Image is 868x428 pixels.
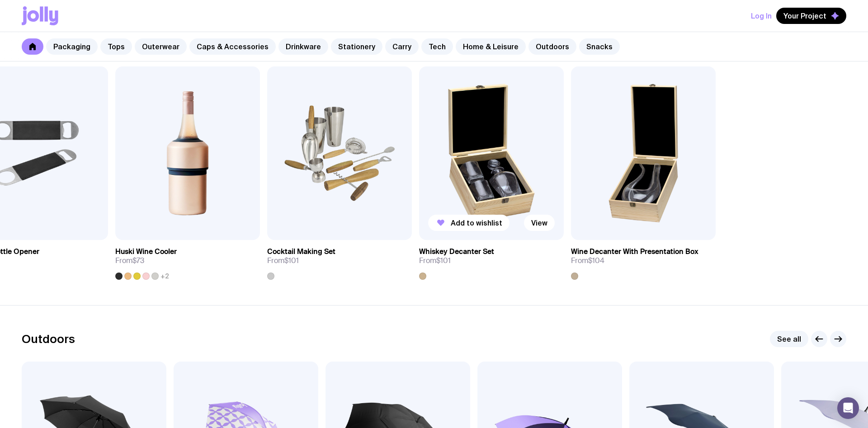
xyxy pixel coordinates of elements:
a: View [524,215,555,231]
span: From [267,256,299,265]
span: From [419,256,451,265]
span: $101 [284,256,299,265]
a: Tech [421,38,453,55]
a: Cocktail Making SetFrom$101 [267,240,412,280]
span: Your Project [783,11,826,20]
span: $73 [132,256,144,265]
a: Drinkware [278,38,328,55]
a: Huski Wine CoolerFrom$73+2 [115,240,260,280]
span: Add to wishlist [451,218,502,227]
a: Carry [385,38,419,55]
div: Open Intercom Messenger [837,397,859,419]
a: Outdoors [528,38,576,55]
a: Caps & Accessories [189,38,276,55]
span: $104 [588,256,604,265]
a: See all [770,331,808,347]
span: $101 [436,256,451,265]
span: From [115,256,144,265]
a: Outerwear [135,38,187,55]
button: Add to wishlist [428,215,509,231]
button: Log In [751,8,772,24]
a: Stationery [331,38,382,55]
a: Whiskey Decanter SetFrom$101 [419,240,564,280]
a: Wine Decanter With Presentation BoxFrom$104 [571,240,716,280]
a: Home & Leisure [456,38,526,55]
h3: Cocktail Making Set [267,247,335,256]
span: From [571,256,604,265]
h3: Wine Decanter With Presentation Box [571,247,698,256]
a: Tops [100,38,132,55]
a: Packaging [46,38,98,55]
span: +2 [160,273,169,280]
a: Snacks [579,38,620,55]
h3: Whiskey Decanter Set [419,247,494,256]
h2: Outdoors [22,332,75,346]
button: Your Project [776,8,846,24]
h3: Huski Wine Cooler [115,247,177,256]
